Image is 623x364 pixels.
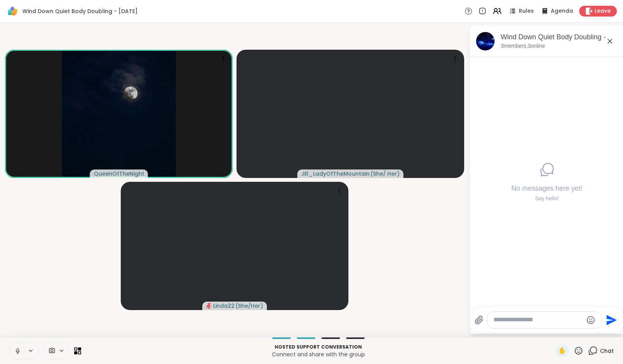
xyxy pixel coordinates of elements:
span: ( She/Her ) [235,302,263,310]
span: QueenOfTheNight [94,170,144,178]
span: Agenda [551,7,573,15]
p: Connect and share with the group [86,351,551,358]
span: ✋ [558,346,566,356]
p: 3 members, 3 online [501,42,545,50]
span: Wind Down Quiet Body Doubling - [DATE] [22,7,138,15]
img: Wind Down Quiet Body Doubling - Saturday, Sep 13 [476,32,495,50]
div: Say hello! [511,195,582,203]
h4: No messages here yet! [511,184,582,193]
p: Hosted support conversation [86,344,551,351]
div: Wind Down Quiet Body Doubling - [DATE] [501,32,618,42]
textarea: Type your message [493,316,583,324]
span: Linda22 [213,302,235,310]
button: Emoji picker [586,315,595,325]
span: ( She/ Her ) [370,170,400,178]
span: Jill_LadyOfTheMountain [301,170,370,178]
span: Leave [595,7,611,15]
img: ShareWell Logomark [6,5,19,18]
span: Rules [519,7,534,15]
button: Send [602,311,619,329]
span: Chat [600,347,614,355]
img: QueenOfTheNight [62,50,176,178]
span: audio-muted [206,303,212,309]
